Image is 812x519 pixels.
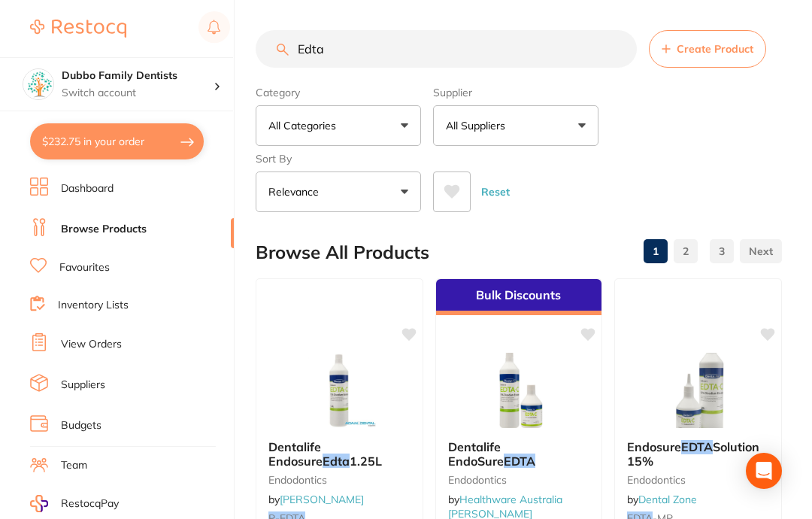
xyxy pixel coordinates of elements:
[350,454,382,469] span: 1.25L
[627,439,759,468] span: Solution 15%
[268,439,323,468] span: Dentalife Endosure
[638,493,697,506] a: Dental Zone
[627,493,697,506] span: by
[448,439,504,468] span: Dentalife EndoSure
[256,30,637,68] input: Search Products
[61,496,119,511] span: RestocqPay
[268,184,325,199] p: Relevance
[256,242,429,263] h2: Browse All Products
[681,439,713,454] em: EDTA
[268,440,411,468] b: Dentalife Endosure Edta 1.25L
[504,454,535,469] em: EDTA
[61,378,105,393] a: Suppliers
[710,236,734,266] a: 3
[256,171,421,212] button: Relevance
[746,453,782,489] div: Open Intercom Messenger
[674,236,698,266] a: 2
[61,418,101,433] a: Budgets
[448,474,590,486] small: Endodontics
[256,105,421,146] button: All Categories
[30,495,48,512] img: RestocqPay
[677,43,753,55] span: Create Product
[30,123,204,159] button: $232.75 in your order
[59,260,110,275] a: Favourites
[433,86,598,99] label: Supplier
[268,493,364,506] span: by
[436,279,602,315] div: Bulk Discounts
[23,69,53,99] img: Dubbo Family Dentists
[30,495,119,512] a: RestocqPay
[280,493,364,506] a: [PERSON_NAME]
[323,454,350,469] em: Edta
[448,440,590,468] b: Dentalife EndoSure EDTA
[62,68,214,83] h4: Dubbo Family Dentists
[268,474,411,486] small: endodontics
[627,439,681,454] span: Endosure
[61,222,147,237] a: Browse Products
[470,353,568,428] img: Dentalife EndoSure EDTA
[61,181,114,196] a: Dashboard
[627,440,769,468] b: Endosure EDTA Solution 15%
[290,353,388,428] img: Dentalife Endosure Edta 1.25L
[62,86,214,101] p: Switch account
[446,118,511,133] p: All Suppliers
[30,11,126,46] a: Restocq Logo
[644,236,668,266] a: 1
[627,474,769,486] small: Endodontics
[268,118,342,133] p: All Categories
[30,20,126,38] img: Restocq Logo
[256,86,421,99] label: Category
[256,152,421,165] label: Sort By
[649,30,766,68] button: Create Product
[477,171,514,212] button: Reset
[61,337,122,352] a: View Orders
[650,353,747,428] img: Endosure EDTA Solution 15%
[61,458,87,473] a: Team
[433,105,598,146] button: All Suppliers
[58,298,129,313] a: Inventory Lists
